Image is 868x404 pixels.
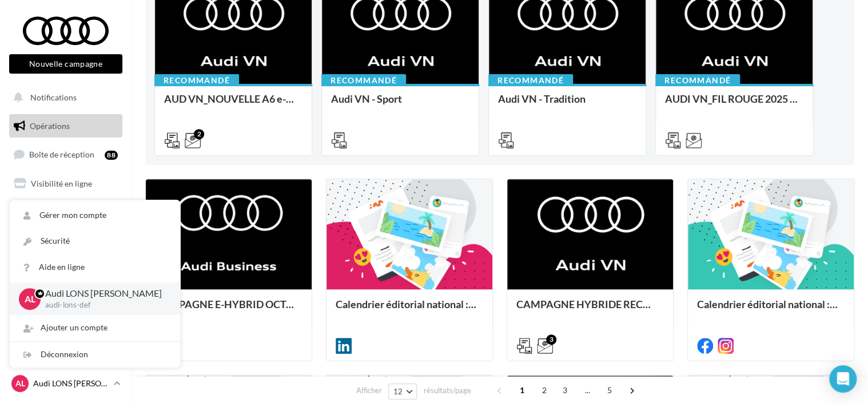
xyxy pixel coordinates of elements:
[7,172,125,196] a: Visibilité en ligne
[556,381,574,399] span: 3
[29,150,94,159] span: Boîte de réception
[30,92,77,102] span: Notifications
[31,179,92,188] span: Visibilité en ligne
[697,298,845,321] div: Calendrier éditorial national : semaine du 15.09 au 21.09
[578,381,596,399] span: ...
[655,74,740,87] div: Recommandé
[194,129,204,139] div: 2
[336,298,483,321] div: Calendrier éditorial national : semaine du 22.09 au 28.09
[164,93,302,116] div: AUD VN_NOUVELLE A6 e-tron
[155,298,302,321] div: CAMPAGNE E-HYBRID OCTOBRE B2B
[498,93,636,116] div: Audi VN - Tradition
[45,300,162,310] p: audi-lons-def
[7,114,125,138] a: Opérations
[388,383,417,399] button: 12
[488,74,573,87] div: Recommandé
[10,342,180,367] div: Déconnexion
[7,257,125,290] a: PLV et print personnalisable
[546,334,556,345] div: 3
[665,93,803,116] div: AUDI VN_FIL ROUGE 2025 - A1, Q2, Q3, Q5 et Q4 e-tron
[7,200,125,224] a: Campagnes
[154,74,239,87] div: Recommandé
[9,373,122,394] a: AL Audi LONS [PERSON_NAME]
[25,292,35,305] span: AL
[535,381,554,399] span: 2
[7,228,125,252] a: Médiathèque
[15,378,25,389] span: AL
[321,74,406,87] div: Recommandé
[600,381,619,399] span: 5
[45,287,162,300] p: Audi LONS [PERSON_NAME]
[9,54,122,74] button: Nouvelle campagne
[513,381,531,399] span: 1
[393,387,403,396] span: 12
[105,151,118,160] div: 88
[10,315,180,341] div: Ajouter un compte
[331,93,469,116] div: Audi VN - Sport
[516,298,664,321] div: CAMPAGNE HYBRIDE RECHARGEABLE
[30,121,70,131] span: Opérations
[10,203,180,228] a: Gérer mon compte
[10,228,180,254] a: Sécurité
[423,385,471,396] span: résultats/page
[7,86,120,110] button: Notifications
[10,254,180,280] a: Aide en ligne
[829,365,857,393] div: Open Intercom Messenger
[7,142,125,167] a: Boîte de réception88
[33,378,109,389] p: Audi LONS [PERSON_NAME]
[356,385,382,396] span: Afficher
